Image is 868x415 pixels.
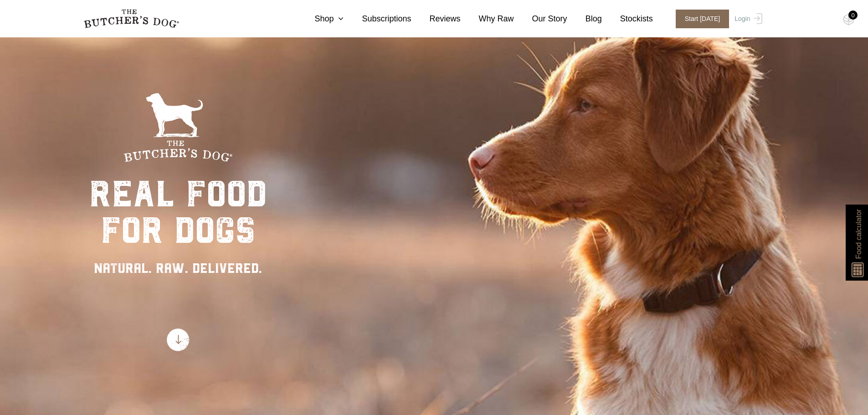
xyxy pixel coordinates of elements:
[848,10,858,20] div: 0
[732,10,762,28] a: Login
[461,13,514,25] a: Why Raw
[843,14,854,26] img: TBD_Cart-Empty.png
[296,13,344,25] a: Shop
[667,10,733,28] a: Start [DATE]
[89,258,267,278] div: NATURAL. RAW. DELIVERED.
[411,13,461,25] a: Reviews
[676,10,729,28] span: Start [DATE]
[602,13,653,25] a: Stockists
[567,13,602,25] a: Blog
[514,13,567,25] a: Our Story
[89,176,267,249] div: real food for dogs
[344,13,411,25] a: Subscriptions
[853,209,864,259] span: Food calculator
